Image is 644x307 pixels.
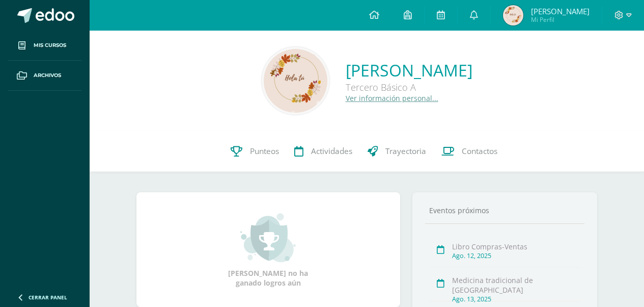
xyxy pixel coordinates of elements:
div: Ago. 12, 2025 [452,251,580,260]
span: Mis cursos [34,41,66,49]
span: Actividades [311,146,352,157]
div: [PERSON_NAME] no ha ganado logros aún [217,212,319,288]
a: Archivos [8,61,81,91]
div: Tercero Básico A [346,81,472,93]
div: Eventos próximos [425,206,584,215]
span: [PERSON_NAME] [531,6,590,16]
img: achievement_small.png [240,212,296,263]
a: [PERSON_NAME] [346,59,472,81]
img: d962bcc7402111d18da40dfabd696ac9.png [264,49,327,113]
span: Archivos [34,71,61,80]
span: Mi Perfil [531,15,590,24]
div: Ago. 13, 2025 [452,295,580,303]
img: b615be58030fd70c835e0a894b558410.png [503,5,523,25]
a: Mis cursos [8,31,81,61]
span: Punteos [250,146,279,157]
div: Libro Compras-Ventas [452,242,580,251]
a: Actividades [287,131,360,172]
a: Trayectoria [360,131,434,172]
span: Contactos [462,146,497,157]
a: Ver información personal... [346,93,438,103]
a: Contactos [434,131,505,172]
div: Medicina tradicional de [GEOGRAPHIC_DATA] [452,275,580,295]
span: Trayectoria [385,146,426,157]
span: Cerrar panel [29,294,67,301]
a: Punteos [223,131,287,172]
